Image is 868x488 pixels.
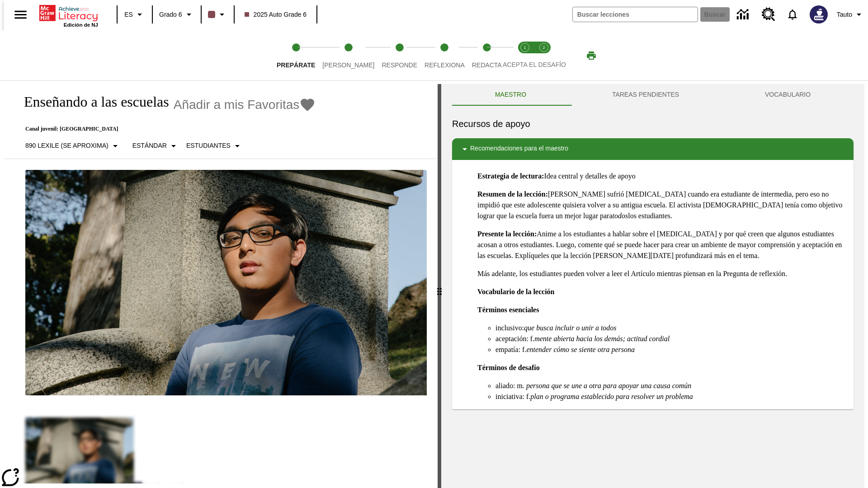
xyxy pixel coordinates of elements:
button: Escoja un nuevo avatar [804,3,833,26]
p: Más adelante, los estudiantes pueden volver a leer el Artículo mientras piensan en la Pregunta de... [477,268,846,279]
li: aceptación: f. [495,333,846,344]
div: activity [441,84,864,488]
em: entender [526,346,552,353]
button: Abrir el menú lateral [7,1,34,28]
em: . persona que se une a otra para apoyar una causa común [523,382,691,389]
a: Centro de información [731,2,756,27]
button: Seleccione Lexile, 890 Lexile (Se aproxima) [22,138,124,154]
span: Responde [382,61,417,69]
a: Centro de recursos, Se abrirá en una pestaña nueva. [756,2,781,27]
p: Estándar [132,141,167,150]
span: Tauto [837,10,852,19]
span: ACEPTA EL DESAFÍO [503,61,566,68]
button: Acepta el desafío contesta step 2 of 2 [531,31,557,80]
button: VOCABULARIO [722,84,854,106]
em: que busca [524,324,553,332]
button: Añadir a mis Favoritas - Enseñando a las escuelas [174,97,316,113]
button: Redacta step 5 of 5 [465,31,509,80]
button: Tipo de apoyo, Estándar [129,138,183,154]
strong: Términos de desafío [477,364,540,371]
button: Grado: Grado 6, Elige un grado [156,6,198,23]
p: [PERSON_NAME] sufrió [MEDICAL_DATA] cuando era estudiante de intermedia, pero eso no impidió que ... [477,189,846,221]
em: cómo se siente otra persona [553,346,635,353]
button: Seleccionar estudiante [183,138,246,154]
em: abierta hacia los demás; actitud cordial [553,335,670,343]
a: Notificaciones [781,3,804,26]
button: Acepta el desafío lee step 1 of 2 [512,31,538,80]
text: 2 [542,45,545,50]
span: Prepárate [277,61,315,69]
strong: Estrategia de lectura: [477,172,544,180]
span: Grado 6 [159,10,182,19]
span: 2025 Auto Grade 6 [245,10,307,19]
span: Redacta [472,61,502,69]
text: 1 [524,45,526,50]
li: aliado: m [495,380,846,391]
strong: Vocabulario de la lección [477,288,555,296]
button: Reflexiona step 4 of 5 [417,31,472,80]
span: Edición de NJ [64,22,98,28]
strong: Términos esenciales [477,306,539,314]
span: Reflexiona [425,61,465,69]
em: plan o programa establecido para resolver un problema [530,393,693,400]
div: reading [4,84,438,483]
h6: Recursos de apoyo [452,117,854,131]
img: un adolescente sentado cerca de una gran lápida de cementerio. [25,170,427,396]
button: Imprimir [577,47,606,64]
h1: Enseñando a las escuelas [14,94,169,110]
div: Portada [39,3,98,28]
div: Instructional Panel Tabs [452,84,854,106]
div: Pulsa la tecla de intro o la barra espaciadora y luego presiona las flechas de derecha e izquierd... [438,84,441,488]
button: El color de la clase es café oscuro. Cambiar el color de la clase. [204,6,231,23]
p: Idea central y detalles de apoyo [477,171,846,182]
em: todos [613,212,628,220]
em: mente [534,335,552,343]
button: Responde step 3 of 5 [374,31,425,80]
span: Añadir a mis Favoritas [174,98,300,112]
strong: Resumen de la lección: [477,190,548,198]
p: Canal juvenil: [GEOGRAPHIC_DATA] [14,126,316,132]
img: Avatar [810,5,828,23]
input: Buscar campo [573,7,698,22]
p: Anime a los estudiantes a hablar sobre el [MEDICAL_DATA] y por qué creen que algunos estudiantes ... [477,229,846,261]
button: Lee step 2 of 5 [315,31,382,80]
p: Estudiantes [186,141,231,150]
em: incluir o unir a todos [555,324,617,332]
p: 890 Lexile (Se aproxima) [25,141,108,150]
div: Recomendaciones para el maestro [452,138,854,160]
button: TAREAS PENDIENTES [569,84,722,106]
button: Maestro [452,84,569,106]
strong: Presente la lección: [477,230,537,238]
span: ES [124,10,133,19]
li: empatía: f. [495,344,846,355]
li: iniciativa: f. [495,391,846,402]
span: [PERSON_NAME] [322,61,374,69]
button: Prepárate step 1 of 5 [269,31,322,80]
li: inclusivo: [495,323,846,333]
p: Recomendaciones para el maestro [470,144,568,155]
button: Lenguaje: ES, Selecciona un idioma [120,6,149,23]
button: Perfil/Configuración [833,6,868,23]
